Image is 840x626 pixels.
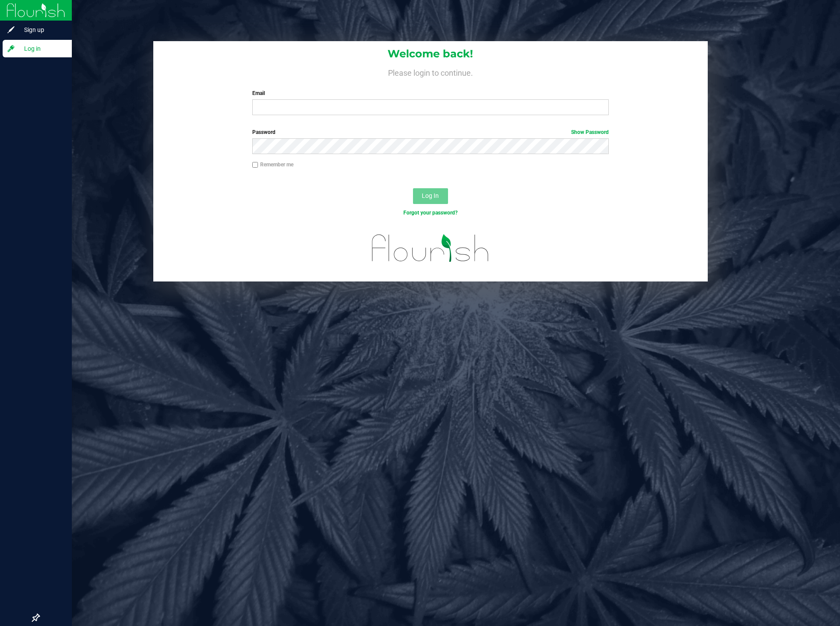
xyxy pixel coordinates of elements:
h4: Please login to continue. [153,67,708,77]
span: Password [252,129,275,135]
a: Forgot your password? [403,210,458,216]
span: Log In [422,192,439,199]
input: Remember me [252,162,258,168]
a: Show Password [571,129,609,135]
span: Sign up [15,25,68,35]
label: Email [252,89,609,97]
inline-svg: Log in [7,44,15,53]
span: Log in [15,43,68,54]
inline-svg: Sign up [7,25,15,34]
h1: Welcome back! [153,48,708,60]
img: flourish_logo.svg [361,226,500,271]
label: Remember me [252,161,293,169]
button: Log In [413,188,448,204]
